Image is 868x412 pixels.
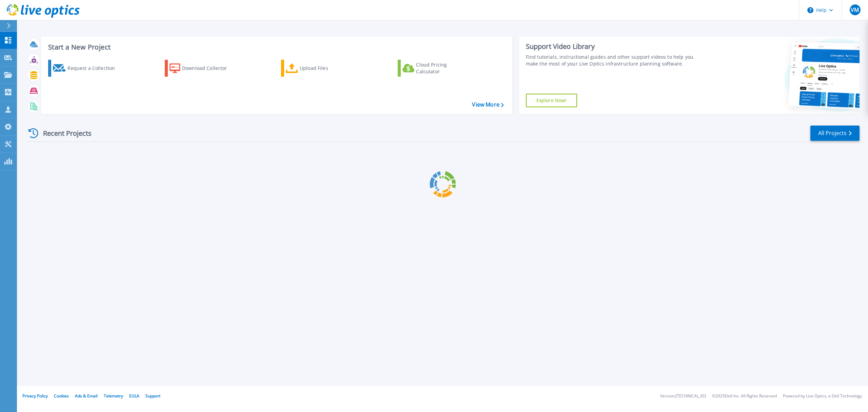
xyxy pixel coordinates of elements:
[526,42,702,51] div: Support Video Library
[129,393,139,399] a: EULA
[67,61,122,75] div: Request a Collection
[712,394,777,398] li: © 2025 Dell Inc. All Rights Reserved
[783,394,862,398] li: Powered by Live Optics, a Dell Technology
[416,61,470,75] div: Cloud Pricing Calculator
[300,61,354,75] div: Upload Files
[472,101,504,108] a: View More
[165,60,240,77] a: Download Collector
[54,393,69,399] a: Cookies
[22,393,48,399] a: Privacy Policy
[48,43,504,51] h3: Start a New Project
[26,125,101,142] div: Recent Projects
[851,7,859,13] span: VM
[526,54,702,67] div: Find tutorials, instructional guides and other support videos to help you make the most of your L...
[182,61,236,75] div: Download Collector
[145,393,160,399] a: Support
[48,60,124,77] a: Request a Collection
[660,394,706,398] li: Version: [TECHNICAL_ID]
[75,393,98,399] a: Ads & Email
[398,60,473,77] a: Cloud Pricing Calculator
[104,393,123,399] a: Telemetry
[526,94,577,107] a: Explore Now!
[281,60,357,77] a: Upload Files
[810,126,860,141] a: All Projects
